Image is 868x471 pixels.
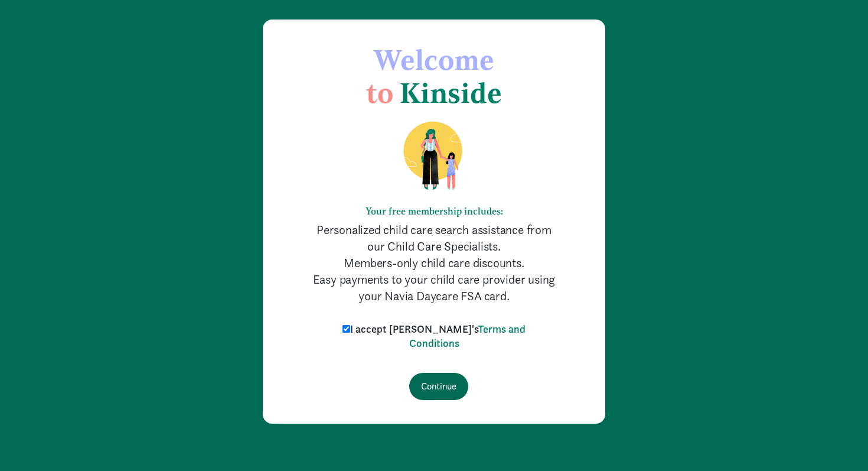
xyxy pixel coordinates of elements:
[310,271,558,304] p: Easy payments to your child care provider using your Navia Daycare FSA card.
[374,43,494,77] span: Welcome
[400,76,502,110] span: Kinside
[409,373,468,400] input: Continue
[409,322,526,350] a: Terms and Conditions
[389,121,479,191] img: illustration-mom-daughter.png
[310,222,558,255] p: Personalized child care search assistance from our Child Care Specialists.
[366,76,393,110] span: to
[340,322,528,350] label: I accept [PERSON_NAME]'s
[310,255,558,271] p: Members-only child care discounts.
[310,206,558,217] h6: Your free membership includes:
[342,325,350,333] input: I accept [PERSON_NAME]'sTerms and Conditions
